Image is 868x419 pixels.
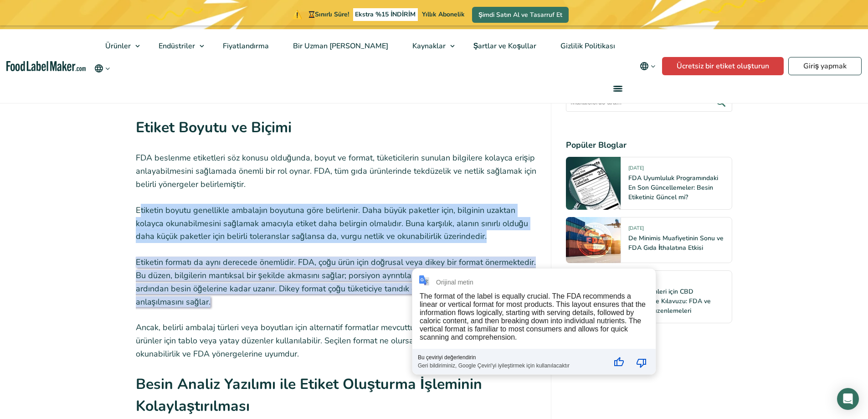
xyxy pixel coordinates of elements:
[223,41,269,51] font: Fiyatlandırma
[136,322,517,359] font: Ancak, belirli ambalaj türleri veya boyutları için alternatif formatlar mevcuttur. Örneğin, dikey...
[473,41,537,51] font: Şartlar ve Koşullar
[93,63,111,74] button: Dili değiştir
[401,29,459,63] a: Kaynaklar
[837,388,859,410] div: Open Intercom Messenger
[293,41,388,51] font: Bir Uzman [PERSON_NAME]
[412,41,446,51] font: Kaynaklar
[159,41,195,51] font: Endüstriler
[608,352,630,373] button: İyi çeviri
[147,29,209,63] a: Endüstriler
[628,174,718,202] a: FDA Uyumluluk Programındaki En Son Güncellemeler: Besin Etiketiniz Güncel mi?
[628,165,644,171] font: [DATE]
[281,29,398,63] a: Bir Uzman [PERSON_NAME]
[633,57,662,75] button: Dili değiştir
[136,152,536,190] font: FDA beslenme etiketleri söz konusu olduğunda, boyut ve format, tüketicilerin sunulan bilgilere ko...
[105,41,131,51] font: Ürünler
[6,61,86,72] a: Gıda Etiketi Üreticisi ana sayfası
[628,225,644,232] font: [DATE]
[549,29,625,63] a: Gizlilik Politikası
[631,352,652,373] button: Kötü çeviri
[602,74,632,103] a: menü
[436,279,473,286] div: Orijinal metin
[136,374,482,416] font: Besin Analiz Yazılımı ile Etiket Oluşturma İşleminin Kolaylaştırılması
[136,118,292,137] font: Etiket Boyutu ve Biçimi
[566,140,627,150] font: Popüler Bloglar
[136,257,536,307] font: Etiketin formatı da aynı derecede önemlidir. FDA, çoğu ürün için doğrusal veya dikey bir format ö...
[560,41,615,51] font: Gizlilik Politikası
[418,361,605,369] div: Geri bildiriminiz, Google Çeviri'yi iyileştirmek için kullanılacaktır
[677,61,769,71] font: Ücretsiz bir etiket oluşturun
[420,292,646,341] div: The format of the label is equally crucial. The FDA recommends a linear or vertical format for mo...
[788,57,862,75] a: Giriş yapmak
[93,29,144,63] a: Ürünler
[462,29,547,63] a: Şartlar ve Koşullar
[418,354,605,361] div: Bu çeviriyi değerlendirin
[211,29,279,63] a: Fiyatlandırma
[628,234,724,252] a: De Minimis Muafiyetinin Sonu ve FDA Gıda İthalatına Etkisi
[662,57,784,75] a: Ücretsiz bir etiket oluşturun
[803,61,847,71] font: Giriş yapmak
[136,205,528,242] font: Etiketin boyutu genellikle ambalajın boyutuna göre belirlenir. Daha büyük paketler için, bilginin...
[628,287,711,315] a: Gıda Ürünleri için CBD Etiketleme Kılavuzu: FDA ve Eyalet Düzenlemeleri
